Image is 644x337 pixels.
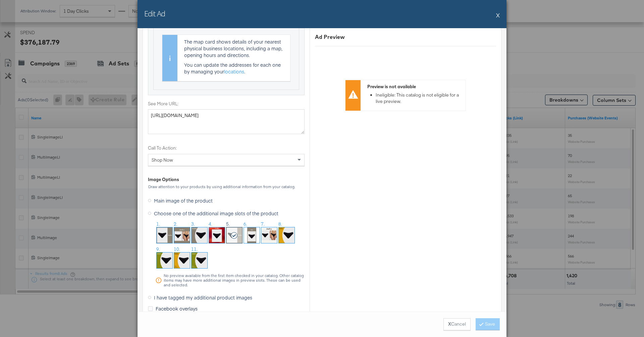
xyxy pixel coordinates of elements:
[174,227,190,243] img: _IynKS76BPuUxEvsr1LUSA.jpg
[148,184,305,189] div: Draw attention to your products by using additional information from your catalog.
[244,221,247,227] span: 6.
[148,176,179,183] div: Image Options
[156,305,198,312] span: Facebook overlays
[367,83,462,90] div: Preview is not available
[154,210,278,217] span: Choose one of the additional image slots of the product
[224,68,244,75] a: locations
[278,221,282,227] span: 8.
[144,8,165,18] h2: Edit Ad
[209,221,212,227] span: 4.
[261,221,265,227] span: 7.
[152,157,173,163] span: Shop Now
[163,273,305,287] div: No preview available from the first item checked in your catalog. Other catalog items may have mo...
[192,252,207,268] img: lvjT3r-gXjtLr5_E3RjcGA.jpg
[443,318,471,330] button: XCancel
[174,221,177,227] span: 2.
[315,33,496,41] div: Ad Preview
[156,221,160,227] span: 1.
[148,145,305,151] label: Call To Action:
[148,101,305,107] label: See More URL:
[174,252,190,268] img: qdhf_Doimyorbl_sIz-R_g.jpg
[154,197,213,204] span: Main image of the product
[448,321,451,327] strong: X
[192,227,207,243] img: A9JPR54ndR1w3VO_WvtQgg.jpg
[279,227,294,243] img: w6YVXn9PVMWdZnONVV0D8A.jpg
[209,227,225,243] img: HQNAwgHlFJLIn4DXOUR3GA.jpg
[191,221,195,227] span: 3.
[184,61,287,75] p: You can update the addresses for each one by managing your .
[184,38,287,58] p: The map card shows details of your nearest physical business locations, including a map, opening ...
[174,246,180,252] span: 10.
[157,252,172,268] img: 53PmD18vsinE97ZNAhx_Hw.jpg
[244,227,260,243] img: DWHbOR4jCQAsojm8Ij45Zw.jpg
[376,92,462,104] li: Ineligible: This catalog is not eligible for a live preview.
[154,294,252,301] span: I have tagged my additional product images
[226,221,230,227] span: 5.
[148,109,305,134] textarea: [URL][DOMAIN_NAME]
[496,8,500,22] button: X
[261,227,277,243] img: CGSobDQWLX7mkphQ9HtVxw.jpg
[157,227,172,243] img: yOVUNO9kvd3-5HX7zQzODg.jpg
[191,246,198,252] span: 11.
[156,246,160,252] span: 9.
